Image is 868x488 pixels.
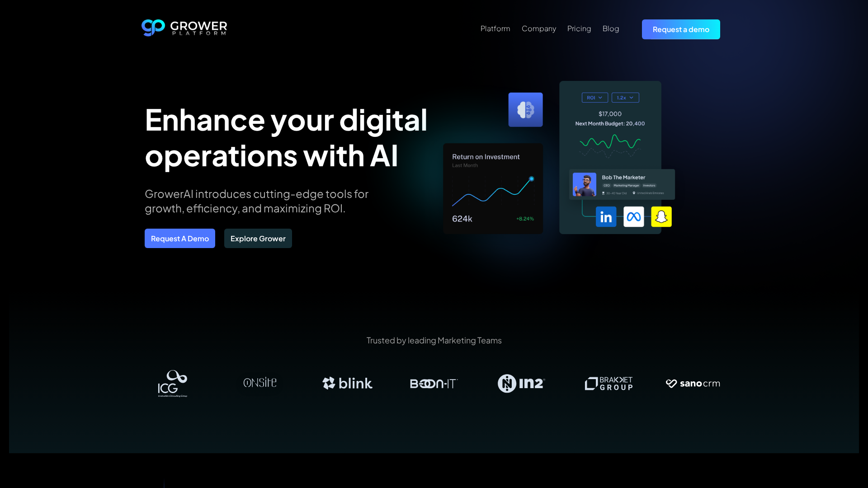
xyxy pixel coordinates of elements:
a: home [142,19,227,39]
div: Pricing [567,24,591,33]
p: GrowerAI introduces cutting-edge tools for growth, efficiency, and maximizing ROI. [145,186,377,215]
p: Trusted by leading Marketing Teams [129,334,739,346]
a: Pricing [567,23,591,34]
a: Explore Grower [224,229,292,248]
a: Request a demo [642,19,720,39]
a: Blog [603,23,619,34]
a: Platform [481,23,510,34]
a: Company [522,23,556,34]
div: Company [522,24,556,33]
div: Blog [603,24,619,33]
h1: Enhance your digital operations with AI [145,101,492,173]
a: Request A Demo [145,229,215,248]
div: Platform [481,24,510,33]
